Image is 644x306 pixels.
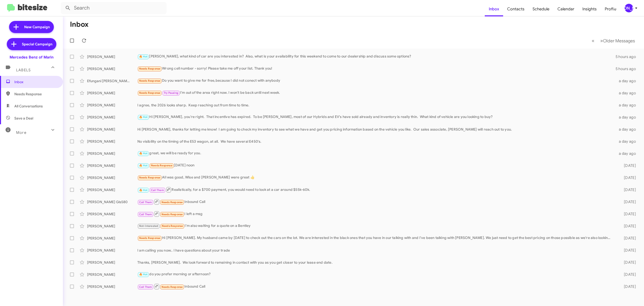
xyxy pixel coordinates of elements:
div: [PERSON_NAME] [87,284,137,289]
div: I left a msg [137,211,614,217]
div: [PERSON_NAME] [87,103,137,108]
div: [DATE] [614,163,640,168]
div: [PERSON_NAME] [625,4,633,12]
span: 🔥 Hot [139,115,148,119]
div: All was good, Wise and [PERSON_NAME] were great 👍 [137,175,614,180]
a: Calendar [553,2,578,16]
div: I'm also waiting for a quote on a Bentley [137,223,614,229]
span: Needs Response [139,79,160,82]
span: Inbox [14,79,57,84]
a: Contacts [503,2,529,16]
div: Realistically, for a $700 payment, you would need to look at a car around $55k-60k. [137,187,614,193]
div: I agree, the 2026 looks sharp. Keep reaching out from time to time. [137,103,614,108]
button: Previous [589,36,597,46]
span: Call Them [151,189,164,192]
div: [PERSON_NAME] [87,151,137,156]
div: [PERSON_NAME] [87,115,137,120]
div: Efungani [PERSON_NAME] [PERSON_NAME] [87,78,137,83]
div: [PERSON_NAME], what kind of car are you interested in? Also, what is your availability for this w... [137,54,614,59]
div: I am calling you now.. I have questions about your trade [137,248,614,253]
div: a day ago [614,151,640,156]
a: New Campaign [9,21,54,33]
span: 🔥 Hot [139,164,148,167]
div: Inbound Call [137,199,614,205]
div: Hi [PERSON_NAME], you're right. That incentive has expired. To be [PERSON_NAME], most of our Hybr... [137,114,614,120]
div: [DATE] [614,199,640,204]
span: Needs Response [139,67,160,70]
div: Inbound Call [137,283,614,290]
span: Needs Response [14,91,57,97]
div: [PERSON_NAME] [87,260,137,265]
div: No visibility on the timing of the E53 wagon, at all. We have several E450's. [137,139,614,144]
h1: Inbox [70,20,89,28]
nav: Page navigation example [589,36,638,46]
span: 🔥 Hot [139,152,148,155]
span: « [592,38,594,44]
div: Thanks, [PERSON_NAME]. We look forward to remaining in contact with you as you get closer to your... [137,260,614,265]
div: [PERSON_NAME] [87,248,137,253]
div: [PERSON_NAME] [87,127,137,132]
div: do you prefer morning or afternoon? [137,271,614,277]
span: Needs Response [162,224,183,228]
div: [DATE] [614,187,640,192]
span: Call Them [139,201,152,204]
span: 🔥 Hot [139,273,148,276]
span: Special Campaign [22,42,52,47]
div: 5 hours ago [614,54,640,59]
div: a day ago [614,127,640,132]
span: Older Messages [603,38,635,44]
div: a day ago [614,78,640,83]
div: [PERSON_NAME] [87,272,137,277]
div: [DATE] [614,260,640,265]
div: a day ago [614,103,640,108]
div: [PERSON_NAME] Gls580 [87,199,137,204]
div: [DATE] [614,224,640,229]
div: [PERSON_NAME] [87,90,137,96]
div: Hi [PERSON_NAME]. My husband came by [DATE] to check out the cars on the lot. We are interested i... [137,235,614,241]
div: 5 hours ago [614,66,640,71]
span: » [600,38,603,44]
button: Next [597,36,638,46]
div: I'm out of the area right now. I won't be back until next week. [137,90,614,96]
div: [PERSON_NAME] [87,187,137,192]
a: Profile [601,2,620,16]
button: [PERSON_NAME] [620,4,638,12]
div: Hi [PERSON_NAME], thanks for letting me know! I am going to check my inventory to see what we hav... [137,127,614,132]
div: [DATE] [614,272,640,277]
span: 🔥 Hot [139,189,148,192]
span: Needs Response [139,91,160,95]
a: Insights [578,2,601,16]
div: great, we will be ready for you. [137,150,614,156]
span: Labels [16,68,31,72]
span: Not-Interested [139,224,158,228]
div: [PERSON_NAME] [87,139,137,144]
div: a day ago [614,115,640,120]
span: Save a Deal [14,116,33,121]
div: [DATE] [614,284,640,289]
span: Call Them [139,285,152,289]
div: [DATE] [614,236,640,241]
span: Needs Response [162,201,183,204]
div: a day ago [614,139,640,144]
div: [PERSON_NAME] [87,224,137,229]
span: 🔥 Hot [139,55,148,58]
span: Try Pausing [164,91,178,95]
span: All Conversations [14,104,43,109]
span: Needs Response [139,176,160,179]
div: Do you want to give me for free,because I did not conect with anybody [137,78,614,84]
a: Inbox [485,2,503,16]
div: [PERSON_NAME] [87,66,137,71]
div: [DATE] noon [137,163,614,168]
span: New Campaign [24,24,50,29]
span: Needs Response [151,164,172,167]
div: [PERSON_NAME] [87,163,137,168]
input: Search [61,2,167,14]
a: Schedule [529,2,553,16]
div: [DATE] [614,175,640,180]
div: [PERSON_NAME] [87,211,137,217]
div: [PERSON_NAME] [87,175,137,180]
